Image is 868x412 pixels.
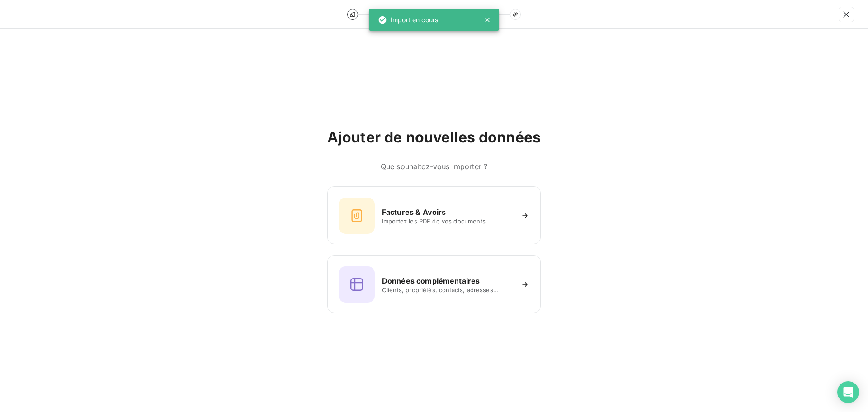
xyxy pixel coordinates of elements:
h6: Données complémentaires [382,275,480,286]
div: Import en cours [378,12,438,28]
h2: Ajouter de nouvelles données [327,128,541,147]
h6: Que souhaitez-vous importer ? [327,161,541,172]
span: Importez les PDF de vos documents [382,218,513,225]
h6: Factures & Avoirs [382,207,446,218]
span: Clients, propriétés, contacts, adresses... [382,286,513,294]
div: Open Intercom Messenger [837,381,859,403]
